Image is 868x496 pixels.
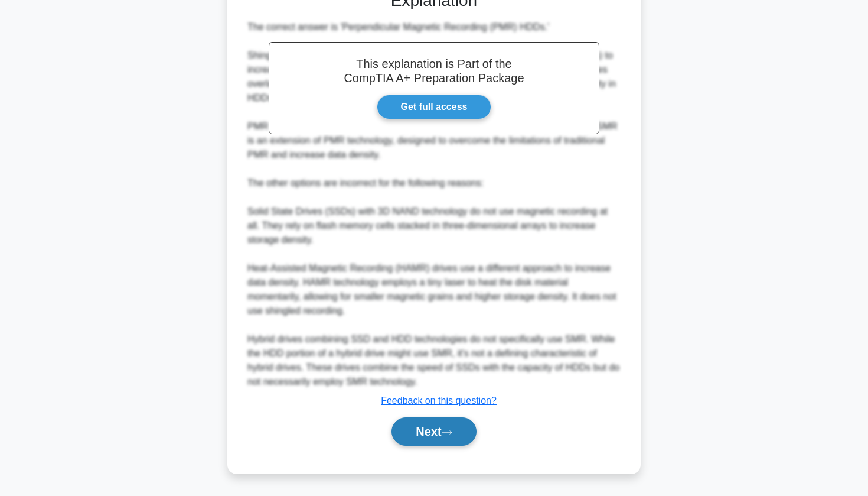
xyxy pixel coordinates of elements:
[377,95,492,119] a: Get full access
[391,417,476,446] button: Next
[381,395,497,406] a: Feedback on this question?
[247,20,621,389] div: The correct answer is 'Perpendicular Magnetic Recording (PMR) HDDs.' Shingled Magnetic Recording ...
